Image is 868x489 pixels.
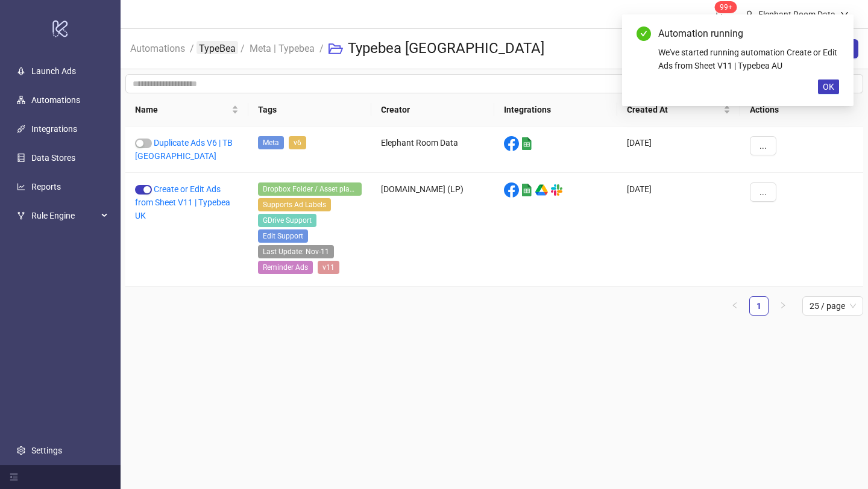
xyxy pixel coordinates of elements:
a: Launch Ads [31,66,76,76]
a: 1 [750,297,768,315]
li: / [319,30,324,68]
th: Creator [371,93,494,126]
a: Create or Edit Ads from Sheet V11 | Typebea UK [135,184,230,220]
a: Meta | Typebea [247,41,317,54]
div: Elephant Room Data [753,8,840,21]
span: left [731,302,738,309]
a: Reports [31,182,61,192]
a: Settings [31,446,62,455]
span: Supports Ad Labels [258,198,331,211]
th: Name [125,93,248,126]
button: ... [750,136,776,155]
span: Meta [258,136,284,149]
span: ... [759,141,767,151]
div: We've started running automation Create or Edit Ads from Sheet V11 | Typebea AU [658,46,839,72]
a: Automations [31,95,80,105]
span: Rule Engine [31,204,98,228]
span: ... [759,187,767,197]
li: Previous Page [725,296,744,316]
span: check-circle [637,26,651,41]
sup: 1436 [715,1,737,13]
span: v6 [289,136,306,149]
a: Integrations [31,124,77,134]
span: 25 / page [810,297,856,315]
span: menu-fold [10,473,18,481]
th: Integrations [494,93,617,126]
li: / [190,30,194,68]
div: Automation running [658,26,839,41]
span: right [779,302,787,309]
span: Dropbox Folder / Asset placement detection [258,182,362,196]
th: Created At [617,93,740,126]
span: Edit Support [258,229,308,243]
a: Automations [128,41,187,54]
div: [DATE] [617,126,740,173]
li: Next Page [773,296,793,316]
button: OK [818,79,839,94]
a: TypeBea [197,41,238,54]
span: GDrive Support [258,214,316,227]
span: Reminder Ads [258,261,313,274]
span: down [840,10,849,19]
button: left [725,296,744,316]
h3: Typebea [GEOGRAPHIC_DATA] [348,39,544,58]
span: user [745,10,753,19]
th: Tags [248,93,371,126]
button: right [773,296,793,316]
span: fork [17,211,25,220]
div: Elephant Room Data [371,126,494,173]
li: 1 [749,296,769,316]
span: Last Update: Nov-11 [258,245,334,258]
a: Duplicate Ads V6 | TB [GEOGRAPHIC_DATA] [135,138,233,161]
a: Data Stores [31,153,75,163]
span: v11 [318,261,339,274]
div: Page Size [802,296,863,316]
button: ... [750,182,776,202]
span: Name [135,103,229,116]
span: OK [823,82,834,92]
span: folder-open [329,42,343,56]
div: [DOMAIN_NAME] (LP) [371,173,494,287]
div: [DATE] [617,173,740,287]
li: / [241,30,245,68]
